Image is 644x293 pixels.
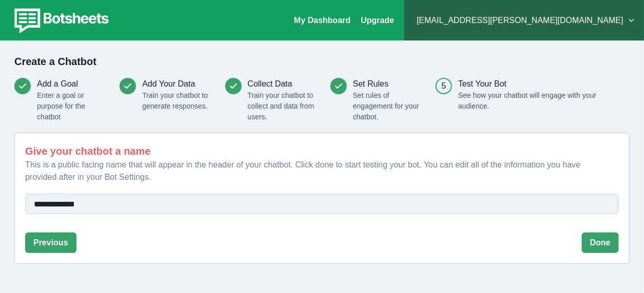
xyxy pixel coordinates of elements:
[8,6,112,35] img: botsheets-logo.png
[25,143,613,159] p: Give your chatbot a name
[37,90,110,122] p: Enter a goal or purpose for the chatbot
[142,78,215,90] h3: Add Your Data
[458,78,603,90] h3: Test Your Bot
[25,233,76,253] button: Previous
[248,90,321,122] p: Train your chatbot to collect and data from users.
[413,10,636,31] button: [EMAIL_ADDRESS][PERSON_NAME][DOMAIN_NAME]
[248,78,321,90] h3: Collect Data
[294,16,350,25] a: My Dashboard
[37,78,110,90] h3: Add a Goal
[353,90,426,122] p: Set rules of engagement for your chatbot.
[14,55,630,68] h2: Create a Chatbot
[582,233,619,253] button: Done
[14,78,630,122] div: Progress
[25,159,613,183] p: This is a public facing name that will appear in the header of your chatbot. Click done to start ...
[361,16,394,25] a: Upgrade
[353,78,426,90] h3: Set Rules
[142,90,215,112] p: Train your chatbot to generate responses.
[442,80,446,92] div: 5
[458,90,603,112] p: See how your chatbot will engage with your audience.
